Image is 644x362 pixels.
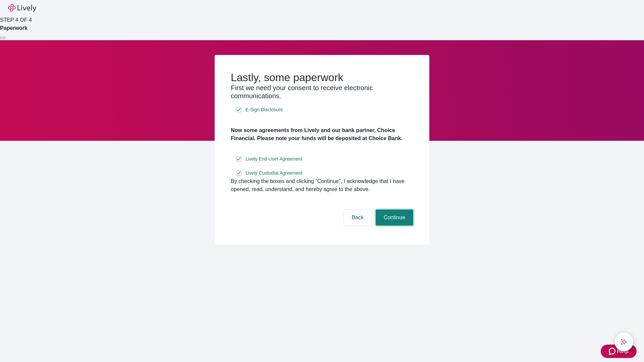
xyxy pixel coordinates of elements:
[601,345,637,358] button: Zendesk support iconHelp
[376,209,413,226] button: Continue
[244,169,304,177] a: e-sign disclosure document
[231,71,413,84] h2: Lastly, some paperwork
[343,209,372,226] button: Back
[8,4,36,12] img: Lively
[231,177,413,193] div: By checking the boxes and clicking “Continue", I acknowledge that I have opened, read, understand...
[617,347,629,355] span: Help
[621,339,627,345] svg: Lively AI Assistant
[246,170,303,177] span: Lively Custodial Agreement
[244,155,304,163] a: e-sign disclosure document
[614,333,633,351] button: chat
[231,84,413,100] h3: First we need your consent to receive electronic communications.
[231,126,413,142] h4: Now some agreements from Lively and our bank partner, Choice Financial. Please note your funds wi...
[246,156,303,163] span: Lively End User Agreement
[246,106,283,113] span: E-Sign Disclosure
[244,106,284,114] a: e-sign disclosure document
[609,347,617,355] svg: Zendesk support icon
